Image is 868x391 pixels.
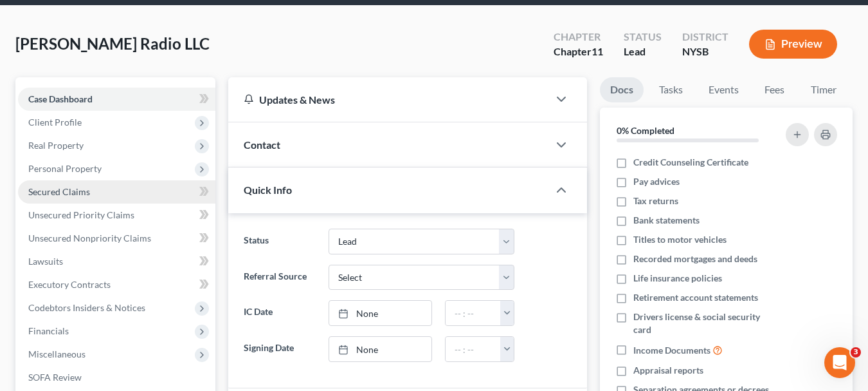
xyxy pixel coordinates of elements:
a: Unsecured Nonpriority Claims [18,227,215,250]
span: Unsecured Nonpriority Claims [28,233,151,243]
span: Life insurance policies [633,272,722,285]
span: Quick Info [244,184,292,196]
div: District [682,30,728,44]
a: None [329,337,431,361]
span: Unsecured Priority Claims [28,209,134,220]
span: SOFA Review [28,372,82,383]
span: Client Profile [28,117,82,128]
a: Executory Contracts [18,273,215,296]
span: 11 [592,45,603,57]
a: Timer [800,77,847,102]
span: Appraisal reports [633,364,703,377]
div: Chapter [554,30,603,44]
span: Financials [28,325,69,336]
input: -- : -- [446,301,501,325]
span: Drivers license & social security card [633,310,779,336]
label: Referral Source [237,265,323,291]
span: Real Property [28,140,84,151]
span: Recorded mortgages and deeds [633,253,757,265]
label: IC Date [237,300,323,326]
span: Secured Claims [28,186,90,197]
span: Retirement account statements [633,291,758,304]
span: Tax returns [633,195,678,207]
span: Lawsuits [28,256,63,267]
label: Status [237,229,323,254]
span: Executory Contracts [28,279,111,290]
span: Titles to motor vehicles [633,233,727,246]
div: Status [624,30,662,44]
a: Case Dashboard [18,88,215,111]
a: Lawsuits [18,250,215,273]
span: Codebtors Insiders & Notices [28,302,145,313]
span: Income Documents [633,344,710,357]
span: Bank statements [633,214,700,227]
a: Events [698,77,749,102]
div: NYSB [682,44,728,59]
a: Fees [754,77,795,102]
button: Preview [749,30,837,59]
span: Credit Counseling Certificate [633,156,748,169]
span: Pay advices [633,175,680,188]
a: Secured Claims [18,180,215,204]
span: 3 [851,347,861,358]
label: Signing Date [237,336,323,362]
div: Chapter [554,44,603,59]
span: Personal Property [28,163,102,174]
div: Updates & News [244,93,533,106]
span: Case Dashboard [28,93,93,104]
input: -- : -- [446,337,501,361]
a: None [329,301,431,325]
span: [PERSON_NAME] Radio LLC [15,34,210,53]
a: SOFA Review [18,366,215,389]
a: Unsecured Priority Claims [18,204,215,227]
a: Docs [600,77,644,102]
iframe: Intercom live chat [824,347,855,378]
span: Miscellaneous [28,348,86,359]
strong: 0% Completed [617,125,674,136]
div: Lead [624,44,662,59]
a: Tasks [649,77,693,102]
span: Contact [244,138,280,151]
